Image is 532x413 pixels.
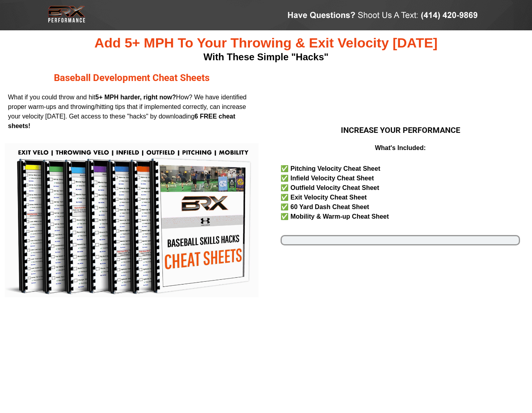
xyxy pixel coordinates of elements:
[281,125,520,135] h2: INCREASE YOUR PERFORMANCE
[8,94,247,120] span: What if you could throw and hit How? We have identified proper warm-ups and throwing/hitting tips...
[47,4,486,24] img: Shoot us a text
[5,143,259,297] img: allcheatsheets
[95,94,176,101] span: 5+ MPH harder, right now?
[375,144,425,151] span: What's Included:
[95,35,438,50] span: Add 5+ MPH To Your Throwing & Exit Velocity [DATE]
[8,113,235,129] span: 6 FREE cheat sheets!
[8,113,235,129] span: ownloading
[281,165,389,220] span: ✅ Pitching Velocity Cheat Sheet ✅ Infield Velocity Cheat Sheet ✅ Outfield Velocity Cheat Sheet ✅ ...
[54,72,210,83] span: Baseball Development Cheat Sheets
[204,51,328,62] span: With These Simple "Hacks"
